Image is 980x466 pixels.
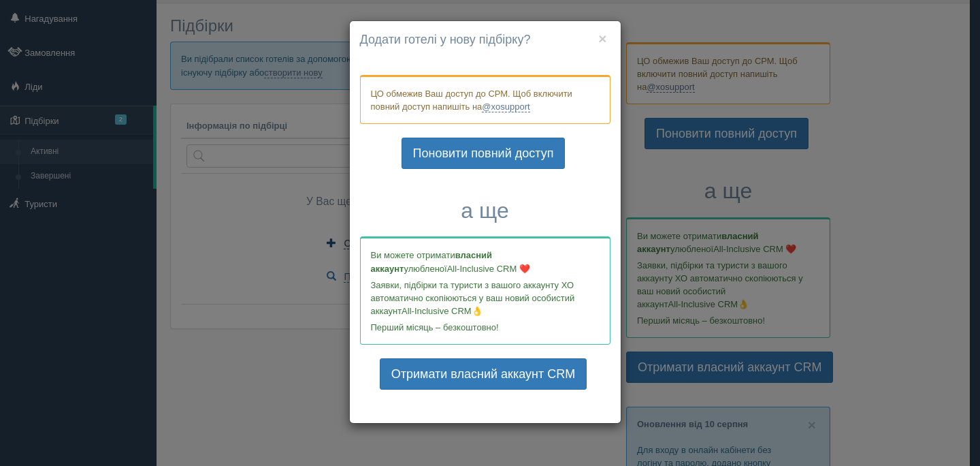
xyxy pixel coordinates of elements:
b: власний аккаунт [371,250,493,273]
p: Ви можете отримати улюбленої [371,249,600,275]
span: All-Inclusive CRM ❤️ [447,264,530,274]
p: Заявки, підбірки та туристи з вашого аккаунту ХО автоматично скопіюються у ваш новий особистий ак... [371,279,600,317]
a: @xosupport [482,102,529,112]
div: ЦО обмежив Ваш доступ до СРМ. Щоб включити повний доступ напишіть на [360,75,610,124]
h3: а ще [360,199,610,223]
span: All-Inclusive CRM👌 [402,306,483,316]
a: Отримати власний аккаунт CRM [380,358,587,390]
button: × [598,31,606,46]
a: Поновити повний доступ [402,138,566,169]
p: Перший місяць – безкоштовно! [371,321,600,334]
h4: Додати готелі у нову підбірку? [360,31,610,49]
